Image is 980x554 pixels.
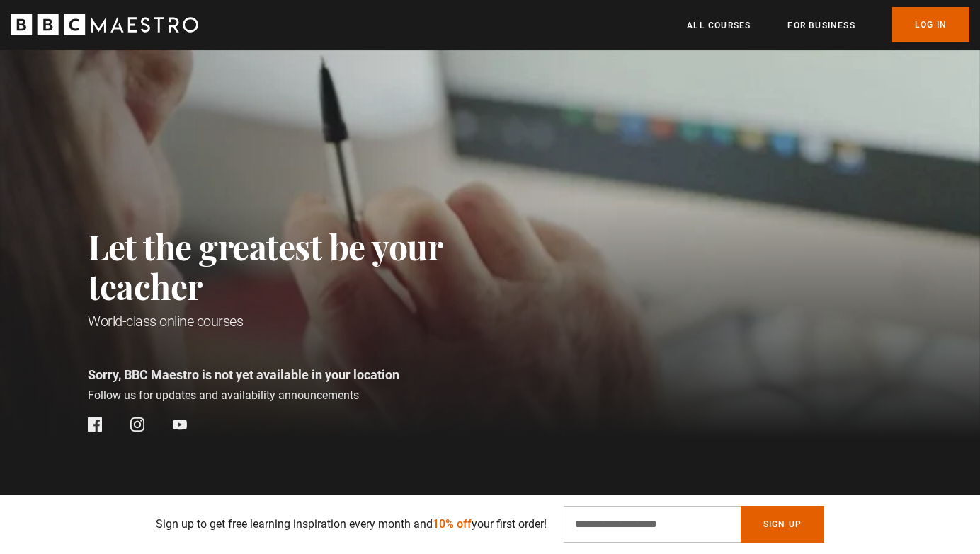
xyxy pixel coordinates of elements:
a: Log In [892,7,969,42]
a: All Courses [687,18,751,33]
p: Follow us for updates and availability announcements [88,387,506,404]
a: For business [787,18,855,33]
span: 10% off [433,517,472,531]
p: Sorry, BBC Maestro is not yet available in your location [88,365,506,384]
nav: Primary [687,7,969,42]
h1: World-class online courses [88,311,506,331]
h2: Let the greatest be your teacher [88,226,506,306]
p: Sign up to get free learning inspiration every month and your first order! [156,516,547,533]
button: Sign Up [741,506,824,543]
svg: BBC Maestro [11,14,198,35]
